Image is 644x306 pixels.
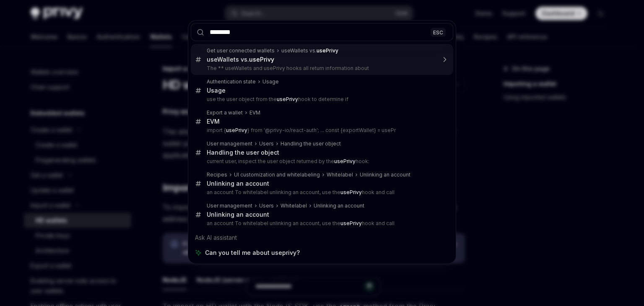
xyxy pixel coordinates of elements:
div: Recipes [207,171,227,178]
div: Unlinking an account [207,211,269,218]
div: Unlinking an account [360,171,410,178]
span: Can you tell me about useprivy? [205,249,300,257]
div: Handling the user object [207,149,279,156]
div: Unlinking an account [207,180,269,187]
div: EVM [249,109,260,116]
div: ESC [431,28,446,36]
p: an account To whitelabel unlinking an account, use the hook and call [207,189,436,196]
div: Usage [207,87,226,94]
div: User management [207,140,252,147]
div: EVM [207,118,220,125]
b: usePrivy [317,47,338,54]
b: usePrivy [340,220,362,226]
p: The ** useWallets and usePrivy hooks all return information about [207,65,436,72]
b: usePrivy [249,56,274,63]
div: User management [207,202,252,209]
div: Whitelabel [280,202,307,209]
b: usePrivy [277,96,298,102]
b: usePrivy [340,189,362,195]
div: Export a wallet [207,109,243,116]
div: Handling the user object [280,140,341,147]
div: Unlinking an account [314,202,364,209]
p: import { } from '@privy-io/react-auth'; ... const {exportWallet} = usePr [207,127,436,134]
div: Ask AI assistant [191,230,453,245]
div: Users [259,140,274,147]
b: usePrivy [226,127,247,133]
div: Users [259,202,274,209]
b: usePrivy [334,158,356,164]
p: an account To whitelabel unlinking an account, use the hook and call [207,220,436,227]
div: useWallets vs. [207,56,274,63]
div: UI customization and whitelabeling [234,171,320,178]
div: Usage [262,78,279,85]
div: Whitelabel [327,171,353,178]
div: Authentication state [207,78,256,85]
p: current user, inspect the user object returned by the hook: [207,158,436,165]
div: useWallets vs. [281,47,338,54]
div: Get user connected wallets [207,47,275,54]
p: use the user object from the hook to determine if [207,96,436,103]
